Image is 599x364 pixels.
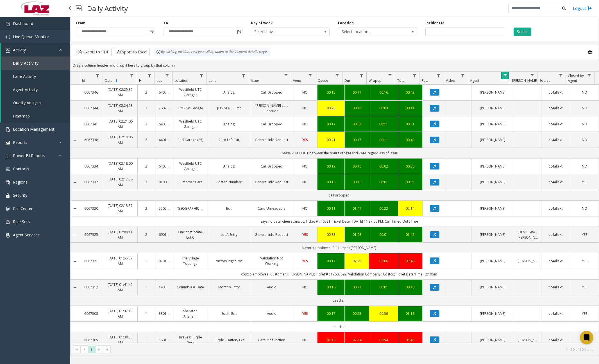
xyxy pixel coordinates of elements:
a: YES [573,232,595,237]
a: NO [573,206,595,211]
a: 780285 [159,105,170,111]
a: 01:42 [401,232,419,237]
span: YES [582,232,587,237]
a: 00:42 [401,90,419,95]
a: NO [296,90,314,95]
a: 00:23 [321,105,341,111]
a: Collapse Details [71,259,80,264]
span: Toggle popup [149,28,155,36]
a: Issue Filter Menu [282,72,290,79]
a: Total Filter Menu [410,72,418,79]
td: dead air [80,295,599,306]
a: NO [573,90,595,95]
a: 2 [141,179,152,185]
a: cc4allext [545,284,566,290]
a: 00:12 [321,164,341,169]
a: [PERSON_NAME] [475,121,510,127]
a: 23rd Left Exit [211,137,247,143]
a: 6067344 [83,105,99,111]
a: Dur Filter Menu [358,72,365,79]
img: 'icon' [6,167,10,171]
a: 2 [141,90,152,95]
a: 640580 [159,164,170,169]
a: [PERSON_NAME] [475,90,510,95]
a: 02:25 [348,258,366,264]
a: 00:02 [373,164,394,169]
div: 00:21 [348,284,366,290]
label: From [76,21,85,26]
span: NO [302,164,308,169]
a: 00:01 [373,232,394,237]
a: NO [573,105,595,111]
div: 00:40 [401,284,419,290]
a: 440105 [159,137,170,143]
a: NO [296,105,314,111]
a: 6067308 [83,311,99,316]
td: says no data when scans cc; Ticket # : 46581; Ticket Date : [DATE] 11:37:00 PM; Call Timed Out : ... [80,216,599,227]
a: 00:15 [321,90,341,95]
span: Heatmap [13,113,30,119]
a: 01:06 [373,258,394,264]
span: YES [302,137,308,142]
a: Columbia & Date [177,284,204,290]
a: [US_STATE] Exit [211,105,247,111]
a: [PERSON_NAME] [475,258,510,264]
a: [DATE] 01:55:37 AM [106,256,134,266]
a: General Info Request [254,232,289,237]
img: 'icon' [6,233,10,238]
div: 00:22 [373,206,394,211]
a: Rec. Filter Menu [435,72,442,79]
a: 1 [141,258,152,264]
button: Select [514,28,531,36]
td: costco employee; Customer : [PERSON_NAME]; Ticket # : 12605692; Validation Company : Costco; Tick... [80,269,599,279]
a: [PERSON_NAME] [475,232,510,237]
a: Call Dropped [254,90,289,95]
a: NO [296,206,314,211]
a: 02:14 [401,206,419,211]
a: 2 [141,137,152,143]
div: 00:17 [321,258,341,264]
a: 00:33 [321,232,341,237]
a: Wrapup Filter Menu [386,72,394,79]
a: The Village Topanga [177,256,204,266]
a: [DATE] 01:41:42 AM [106,282,134,293]
span: Activity [13,47,26,53]
a: 1 [141,311,152,316]
a: [PERSON_NAME] Left Location [254,103,289,114]
a: Source Filter Menu [557,72,564,79]
a: Posted Number [211,179,247,185]
img: 'icon' [6,220,10,224]
a: [DATE] 02:24:53 AM [106,103,134,114]
a: 00:18 [321,284,341,290]
a: YES [573,179,595,185]
a: Activity [1,43,70,56]
div: 00:31 [401,121,419,127]
a: YES [573,258,595,264]
div: 03:48 [401,258,419,264]
a: Daily Activity [1,56,70,70]
a: Westfield UTC Garages [177,119,204,129]
div: 00:01 [373,284,394,290]
a: [DATE] 02:19:06 AM [106,134,134,145]
a: 00:17 [348,137,366,143]
span: Contacts [13,166,29,171]
a: 00:16 [348,164,366,169]
a: Lane Activity [1,70,70,83]
div: 01:41 [348,206,366,211]
a: Cincinnati State-Lot C [177,229,204,240]
a: YES [296,137,314,143]
img: logout [587,5,592,11]
a: Analog [211,90,247,95]
a: 00:18 [321,179,341,185]
a: Westfield UTC Garages [177,161,204,171]
a: Lot A Entry [211,232,247,237]
a: cc4allext [545,179,566,185]
a: 00:16 [348,179,366,185]
img: 'icon' [6,141,10,145]
a: Exit [211,206,247,211]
